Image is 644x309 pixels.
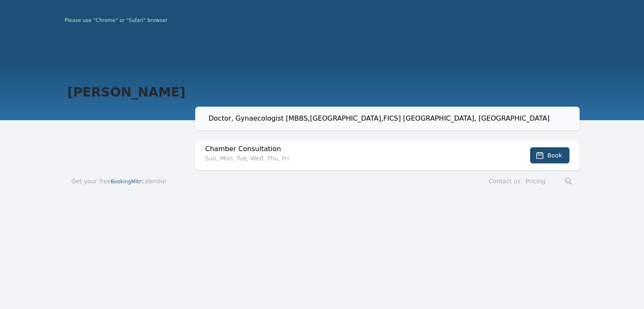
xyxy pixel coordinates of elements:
a: Contact us [489,178,520,185]
p: Sun, Mon, Tue, Wed, Thu, Fri [205,154,493,163]
a: Pricing [525,178,545,185]
a: Get your freeBookingMitrcalendar [72,177,167,185]
div: Doctor, Gynaecologist [MBBS,[GEOGRAPHIC_DATA],FICS] [GEOGRAPHIC_DATA], [GEOGRAPHIC_DATA] [209,113,573,124]
span: BookingMitr [111,179,141,185]
span: Book [547,151,562,160]
h2: Chamber Consultation [205,144,493,154]
button: Book [530,147,569,163]
h1: [PERSON_NAME] [65,85,188,100]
